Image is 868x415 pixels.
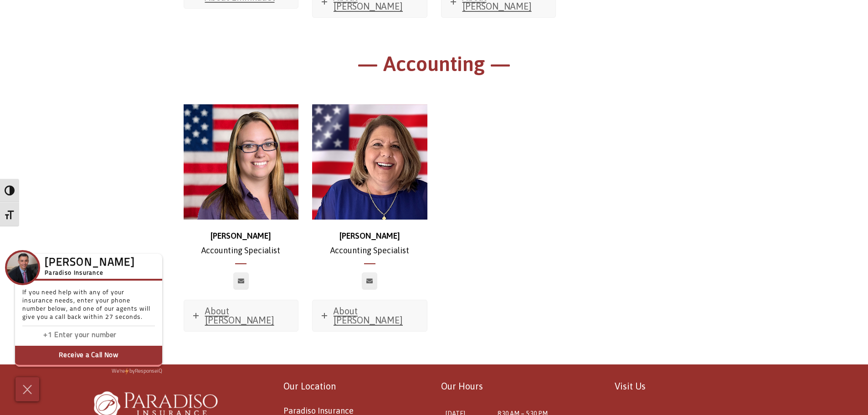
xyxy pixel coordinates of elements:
[313,300,427,331] a: About [PERSON_NAME]
[615,378,775,395] p: Visit Us
[112,369,162,374] a: We'rePowered by iconbyResponseiQ
[125,368,129,375] img: Powered by icon
[21,382,34,397] img: Cross icon
[7,252,38,283] img: Company Icon
[334,306,403,325] span: About [PERSON_NAME]
[205,306,274,325] span: About [PERSON_NAME]
[312,229,427,258] p: Accounting Specialist
[283,378,427,395] p: Our Location
[184,51,685,82] h1: — Accounting —
[27,329,54,342] input: Enter country code
[112,369,135,374] span: We're by
[54,329,145,342] input: Enter phone number
[441,378,601,395] p: Our Hours
[184,104,299,220] img: website image temp stephanie 2 (1)
[211,231,271,241] strong: [PERSON_NAME]
[339,231,400,241] strong: [PERSON_NAME]
[22,289,155,326] p: If you need help with any of your insurance needs, enter your phone number below, and one of our ...
[312,104,427,220] img: Judy Martocchio_500x500
[45,259,135,267] h3: [PERSON_NAME]
[184,229,299,258] p: Accounting Specialist
[15,346,162,367] button: Receive a Call Now
[45,268,135,278] h5: Paradiso Insurance
[184,300,298,331] a: About [PERSON_NAME]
